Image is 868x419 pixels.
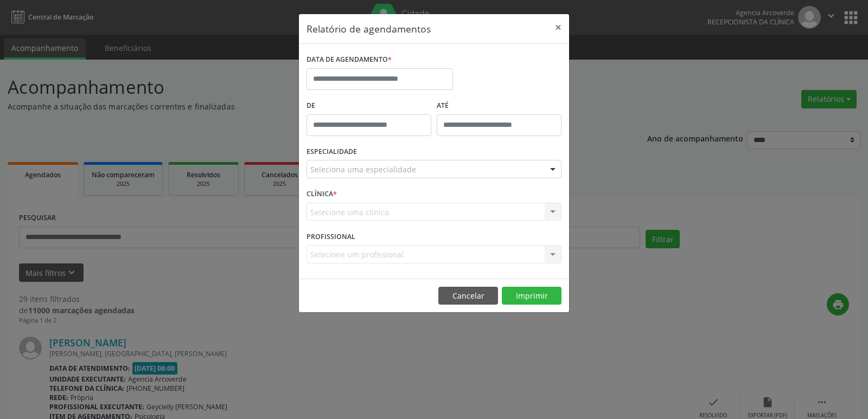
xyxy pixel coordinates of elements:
[502,287,561,305] button: Imprimir
[307,228,355,245] label: PROFISSIONAL
[437,98,561,114] label: ATÉ
[547,14,569,41] button: Close
[307,144,357,160] label: ESPECIALIDADE
[307,98,431,114] label: De
[310,164,416,175] span: Seleciona uma especialidade
[438,287,498,305] button: Cancelar
[307,186,337,203] label: CLÍNICA
[307,22,431,36] h5: Relatório de agendamentos
[307,51,392,68] label: DATA DE AGENDAMENTO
